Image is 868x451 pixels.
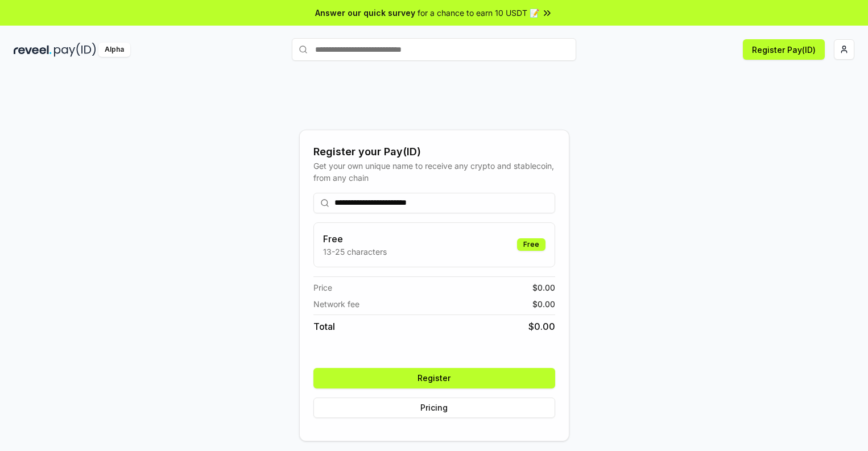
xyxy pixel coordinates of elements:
[323,246,387,258] p: 13-25 characters
[532,282,555,293] span: $ 0.00
[313,298,359,310] span: Network fee
[313,398,555,418] button: Pricing
[54,43,96,57] img: pay_id
[313,282,332,293] span: Price
[418,7,539,19] span: for a chance to earn 10 USDT 📝
[313,320,335,333] span: Total
[743,39,825,60] button: Register Pay(ID)
[313,144,555,160] div: Register your Pay(ID)
[313,368,555,388] button: Register
[14,43,52,57] img: reveel_dark
[315,7,415,19] span: Answer our quick survey
[517,238,545,251] div: Free
[313,160,555,184] div: Get your own unique name to receive any crypto and stablecoin, from any chain
[532,298,555,310] span: $ 0.00
[98,43,130,57] div: Alpha
[323,232,387,246] h3: Free
[528,320,555,333] span: $ 0.00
